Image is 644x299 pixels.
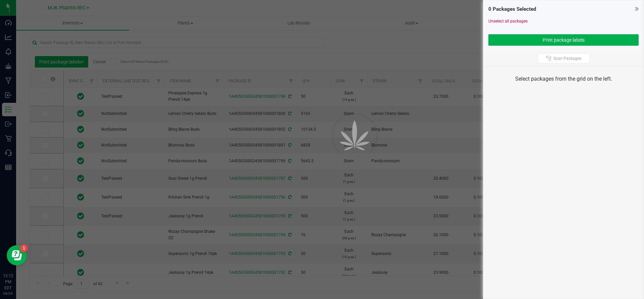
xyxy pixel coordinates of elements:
[488,34,639,46] button: Print package labels
[20,244,28,252] iframe: Resource center unread badge
[488,19,528,24] a: Unselect all packages
[553,56,581,61] span: Scan Packages
[7,245,27,265] iframe: Resource center
[538,53,590,63] button: Scan Packages
[492,75,635,83] div: Select packages from the grid on the left.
